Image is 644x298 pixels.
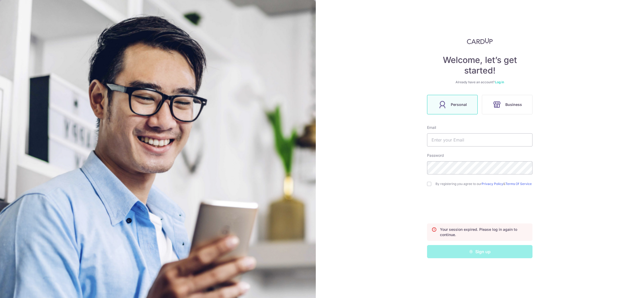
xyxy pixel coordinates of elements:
[427,80,532,84] div: Already have an account?
[435,182,532,186] label: By registering you agree to our &
[482,182,503,186] a: Privacy Policy
[427,55,532,76] h4: Welcome, let’s get started!
[451,101,467,108] span: Personal
[427,133,532,146] input: Enter your Email
[480,95,535,114] a: Business
[467,38,493,44] img: CardUp Logo
[440,227,528,237] p: Your session expired. Please log in again to continue.
[425,95,480,114] a: Personal
[440,197,520,217] iframe: reCAPTCHA
[505,182,532,186] a: Terms Of Service
[495,80,504,84] a: Log in
[505,101,522,108] span: Business
[427,125,436,130] label: Email
[427,153,444,158] label: Password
